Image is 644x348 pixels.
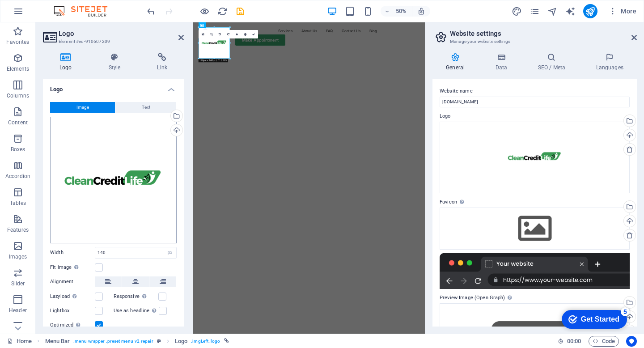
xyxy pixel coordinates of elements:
[50,276,95,287] label: Alignment
[582,53,637,72] h4: Languages
[115,102,176,113] button: Text
[440,293,630,303] label: Preview Image (Open Graph)
[573,338,575,344] span: :
[224,339,229,344] i: This element is linked
[9,307,27,314] p: Header
[10,199,26,207] p: Tables
[191,336,220,347] span: . imgLeft .logo
[50,291,95,302] label: Lazyload
[233,30,241,38] a: Blur
[381,6,412,17] button: 50%
[565,6,576,17] i: AI Writer
[7,226,29,233] p: Features
[589,336,619,347] button: Code
[6,38,29,46] p: Favorites
[207,30,216,38] a: Crop mode
[114,306,159,316] label: Use as headline
[593,336,615,347] span: Code
[9,253,27,260] p: Images
[7,336,32,347] a: Click to cancel selection. Double-click to open Pages
[440,208,630,250] div: Select files from the file manager, stock photos, or upload file(s)
[567,336,581,347] span: 00 00
[482,53,524,72] h4: Data
[241,30,250,38] a: Greyscale
[440,97,630,107] input: Name...
[565,6,576,17] button: text_generator
[157,339,161,344] i: This element is a customizable preset
[26,10,65,18] div: Get Started
[440,122,630,193] div: CleanCreditLifeLogo-BuE1vHtOxs9MoU1roKrCyQ.png
[50,250,95,255] label: Width
[440,197,630,208] label: Favicon
[175,336,187,347] span: Click to select. Double-click to edit
[440,111,630,122] label: Logo
[5,173,30,180] p: Accordion
[235,6,246,17] i: Save (Ctrl+S)
[217,6,228,17] i: Reload page
[7,4,72,23] div: Get Started 5 items remaining, 0% complete
[530,6,540,17] button: pages
[92,53,141,72] h4: Style
[140,53,184,72] h4: Link
[585,6,595,17] i: Publish
[7,65,30,72] p: Elements
[73,336,153,347] span: . menu-wrapper .preset-menu-v2-repair
[199,6,210,17] button: Click here to leave preview mode and continue editing
[224,30,233,38] a: Rotate right 90°
[530,6,540,17] i: Pages (Ctrl+Alt+S)
[450,30,637,38] h2: Website settings
[146,6,156,17] i: Undo: Change colors (Ctrl+Z)
[142,102,150,113] span: Text
[440,86,630,97] label: Website name
[50,262,95,273] label: Fit image
[216,30,224,38] a: Rotate left 90°
[11,280,25,287] p: Slider
[45,336,229,347] nav: breadcrumb
[235,6,246,17] button: save
[547,6,558,17] i: Navigator
[217,6,228,17] button: reload
[250,30,258,38] a: Confirm ( ⌘ ⏎ )
[394,6,408,17] h6: 50%
[50,117,177,243] div: CleanCreditLifeLogo-BuE1vHtOxs9MoU1roKrCyQ.png
[43,53,92,72] h4: Logo
[50,306,95,316] label: Lightbox
[512,6,522,17] i: Design (Ctrl+Alt+Y)
[199,30,207,38] a: Select files from the file manager, stock photos, or upload file(s)
[417,7,425,15] i: On resize automatically adjust zoom level to fit chosen device.
[512,6,522,17] button: design
[43,79,184,95] h4: Logo
[432,53,482,72] h4: General
[50,102,115,113] button: Image
[59,30,184,38] h2: Logo
[66,2,75,11] div: 5
[59,38,166,46] h3: Element #ed-910607209
[547,6,558,17] button: navigator
[450,38,619,46] h3: Manage your website settings
[45,336,70,347] span: Click to select. Double-click to edit
[76,102,89,113] span: Image
[51,6,119,17] img: Editor Logo
[524,53,582,72] h4: SEO / Meta
[7,92,29,99] p: Columns
[626,336,637,347] button: Usercentrics
[605,4,640,18] button: More
[11,146,25,153] p: Boxes
[145,6,156,17] button: undo
[583,4,597,18] button: publish
[8,119,28,126] p: Content
[50,320,95,331] label: Optimized
[114,291,158,302] label: Responsive
[608,7,636,16] span: More
[558,336,581,347] h6: Session time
